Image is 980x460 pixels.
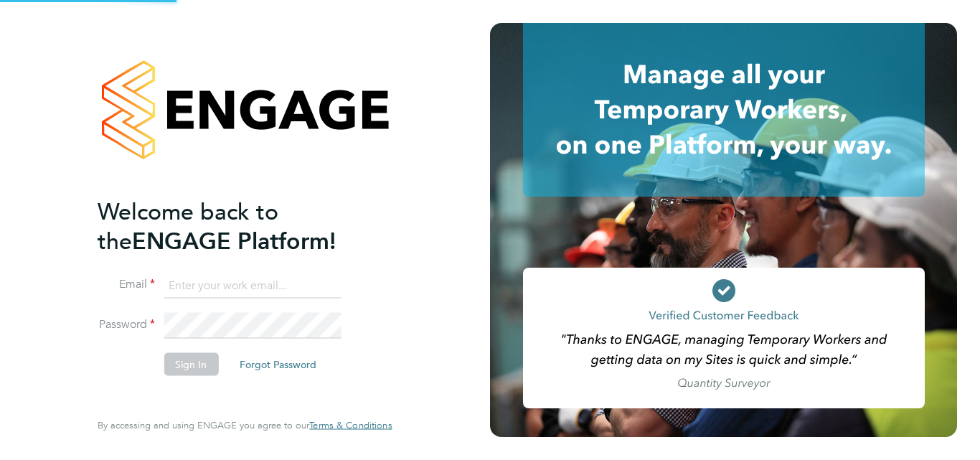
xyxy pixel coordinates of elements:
span: Terms & Conditions [309,419,392,431]
button: Forgot Password [228,353,328,376]
label: Password [98,317,155,332]
label: Email [98,277,155,292]
a: Terms & Conditions [309,420,392,431]
span: Welcome back to the [98,197,278,255]
h2: ENGAGE Platform! [98,197,377,255]
input: Enter your work email... [164,273,341,299]
button: Sign In [164,353,218,376]
span: By accessing and using ENGAGE you agree to our [98,419,392,431]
